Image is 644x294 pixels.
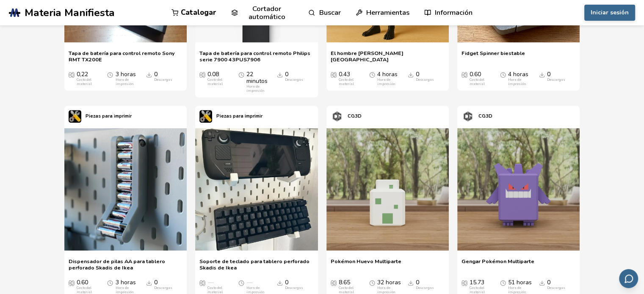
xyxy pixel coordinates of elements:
font: Buscar [319,8,341,17]
font: 15.73 [470,278,484,286]
span: Costo promedio [69,279,75,286]
font: Piezas para imprimir [216,113,263,119]
font: 0.08 [207,70,219,78]
font: 0 [154,278,158,286]
font: — [207,278,213,286]
font: CG3D [478,113,492,119]
a: Perfil de CG3DCG3D [326,106,366,127]
font: Hora de impresión [377,77,395,86]
img: Perfil de CG3D [462,110,474,123]
font: Piezas para imprimir [86,113,132,119]
a: Tapa de batería para control remoto Philips serie 7900 43PUS7906 [199,50,313,63]
span: Descargas [408,279,414,286]
font: 0 [416,70,419,78]
font: Descargas [416,77,434,82]
a: Fidget Spinner biestable [462,50,525,63]
font: 0 [154,70,158,78]
span: Costo promedio [69,71,75,78]
span: Tiempo promedio de impresión [238,279,244,286]
span: Costo promedio [462,71,467,78]
font: 8.65 [339,278,350,286]
font: CG3D [348,113,362,119]
a: Soporte de teclado para tablero perforado Skadis de Ikea [199,258,313,271]
span: Descargas [539,71,545,78]
font: Descargas [547,286,565,290]
font: — [246,278,252,286]
font: 0.60 [77,278,88,286]
font: Descargas [416,286,434,290]
span: Costo promedio [199,279,205,286]
button: Enviar comentarios por correo electrónico [619,269,638,288]
span: Costo promedio [331,71,337,78]
a: Tapa de batería para control remoto Sony RMT TX200E [69,50,182,63]
font: 4 horas [508,70,528,78]
span: Descargas [146,279,152,286]
span: Descargas [408,71,414,78]
font: Tapa de batería para control remoto Philips serie 7900 43PUS7906 [199,49,310,63]
span: Tiempo promedio de impresión [238,71,244,78]
font: 4 horas [377,70,398,78]
a: Pokémon Huevo Multiparte [331,258,401,271]
font: 0.60 [470,70,481,78]
button: Iniciar sesión [584,5,635,21]
img: Perfil de PartsToPrint [69,110,81,123]
font: Fidget Spinner biestable [462,49,525,57]
span: Tiempo promedio de impresión [369,279,375,286]
a: Perfil de PartsToPrintPiezas para imprimir [64,106,136,127]
font: 3 horas [115,70,135,78]
span: Tiempo promedio de impresión [369,71,375,78]
font: 51 horas [508,278,532,286]
font: 0,22 [77,70,88,78]
font: Descargas [547,77,565,82]
font: 0 [547,278,550,286]
font: Descargas [285,286,303,290]
font: 32 horas [377,278,401,286]
a: Perfil de PartsToPrintPiezas para imprimir [195,106,267,127]
font: Descargas [285,77,303,82]
span: Costo promedio [331,279,337,286]
font: Materia Manifiesta [25,5,115,20]
font: Costo del material [470,77,485,86]
font: Dispensador de pilas AA para tablero perforado Skadis de Ikea [69,258,165,271]
font: Pokémon Huevo Multiparte [331,258,401,265]
font: 0 [547,70,550,78]
span: Tiempo promedio de impresión [500,71,506,78]
a: Gengar Pokémon Multiparte [462,258,534,271]
font: Tapa de batería para control remoto Sony RMT TX200E [69,49,175,63]
font: 22 minutos [246,70,268,85]
font: Descargas [154,286,172,290]
font: 0 [285,70,288,78]
span: Descargas [146,71,152,78]
span: Costo promedio [199,71,205,78]
img: Perfil de CG3D [331,110,343,123]
font: 0 [416,278,419,286]
font: Herramientas [366,8,409,17]
font: Catalogar [181,8,216,17]
font: 0.43 [339,70,350,78]
font: 3 horas [115,278,135,286]
span: Tiempo promedio de impresión [107,279,113,286]
font: El hombre [PERSON_NAME][GEOGRAPHIC_DATA] [331,49,404,63]
span: Descargas [539,279,545,286]
font: Descargas [154,77,172,82]
font: Costo del material [339,77,354,86]
a: El hombre [PERSON_NAME][GEOGRAPHIC_DATA] [331,50,445,63]
span: Descargas [277,279,283,286]
img: Perfil de PartsToPrint [199,110,212,123]
font: Soporte de teclado para tablero perforado Skadis de Ikea [199,258,310,271]
span: Costo promedio [462,279,467,286]
font: Cortador automático [249,4,285,22]
font: Costo del material [77,77,92,86]
font: Hora de impresión [508,77,526,86]
span: Descargas [277,71,283,78]
span: Tiempo promedio de impresión [107,71,113,78]
span: Tiempo promedio de impresión [500,279,506,286]
font: Información [435,8,473,17]
font: Hora de impresión [115,77,133,86]
a: Dispensador de pilas AA para tablero perforado Skadis de Ikea [69,258,182,271]
font: Hora de impresión [246,84,264,93]
font: Costo del material [207,77,223,86]
font: Iniciar sesión [591,8,629,16]
font: Gengar Pokémon Multiparte [462,258,534,265]
font: 0 [285,278,288,286]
